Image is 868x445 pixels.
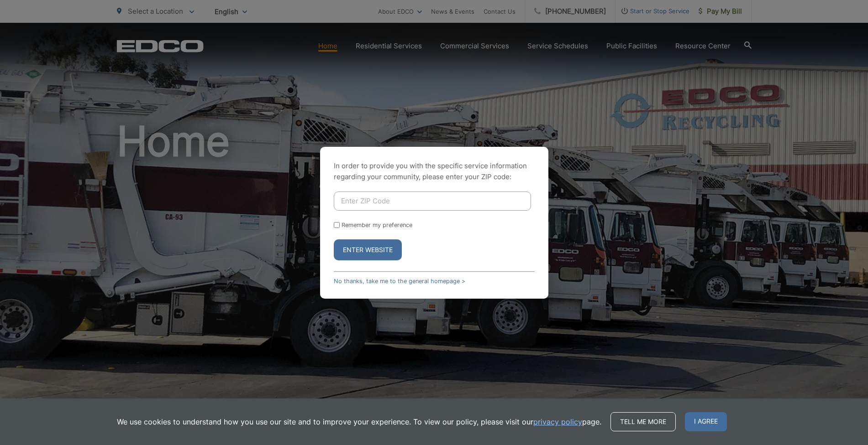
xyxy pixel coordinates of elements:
button: Enter Website [334,239,402,260]
span: I agree [685,412,727,431]
p: In order to provide you with the specific service information regarding your community, please en... [334,160,535,182]
a: No thanks, take me to the general homepage > [334,278,465,285]
a: Tell me more [610,412,676,431]
a: privacy policy [533,416,582,427]
p: We use cookies to understand how you use our site and to improve your experience. To view our pol... [117,416,601,427]
label: Remember my preference [342,222,412,228]
input: Enter ZIP Code [334,191,531,211]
